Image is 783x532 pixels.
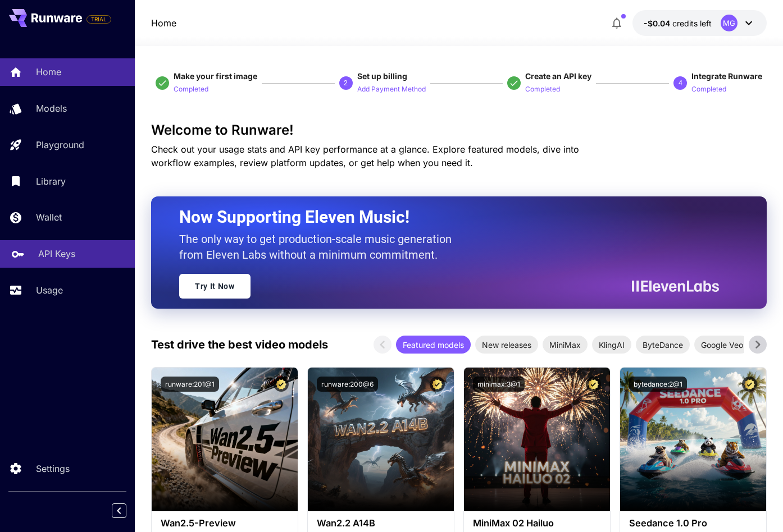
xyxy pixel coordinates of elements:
[179,207,711,228] h2: Now Supporting Eleven Music!
[396,336,471,354] div: Featured models
[464,368,610,511] img: alt
[357,82,426,95] button: Add Payment Method
[36,462,70,475] p: Settings
[430,377,445,392] button: Certified Model – Vetted for best performance and includes a commercial license.
[525,84,560,95] p: Completed
[36,175,66,188] p: Library
[691,82,726,95] button: Completed
[592,336,631,354] div: KlingAI
[87,15,111,24] span: TRIAL
[543,336,588,354] div: MiniMax
[174,82,208,95] button: Completed
[317,377,378,392] button: runware:200@6
[38,247,75,260] p: API Keys
[344,78,348,88] p: 2
[691,84,726,95] p: Completed
[691,71,762,81] span: Integrate Runware
[308,368,454,511] img: alt
[112,503,126,518] button: Collapse sidebar
[174,71,257,81] span: Make your first image
[179,231,460,263] p: The only way to get production-scale music generation from Eleven Labs without a minimum commitment.
[151,336,328,353] p: Test drive the best video models
[620,368,766,511] img: alt
[636,336,690,354] div: ByteDance
[475,336,538,354] div: New releases
[151,122,767,138] h3: Welcome to Runware!
[36,65,61,79] p: Home
[694,336,750,354] div: Google Veo
[644,19,672,28] span: -$0.04
[473,377,525,392] button: minimax:3@1
[357,71,407,81] span: Set up billing
[721,15,738,31] div: MG
[672,19,712,28] span: credits left
[629,377,687,392] button: bytedance:2@1
[317,518,445,529] h3: Wan2.2 A14B
[161,518,289,529] h3: Wan2.5-Preview
[644,17,712,29] div: -$0.0378
[473,518,601,529] h3: MiniMax 02 Hailuo
[525,71,591,81] span: Create an API key
[174,84,208,95] p: Completed
[274,377,289,392] button: Certified Model – Vetted for best performance and includes a commercial license.
[36,138,84,152] p: Playground
[152,368,298,511] img: alt
[161,377,219,392] button: runware:201@1
[179,274,251,299] a: Try It Now
[396,339,471,351] span: Featured models
[120,501,135,521] div: Collapse sidebar
[151,16,176,30] nav: breadcrumb
[679,78,682,88] p: 4
[87,12,111,26] span: Add your payment card to enable full platform functionality.
[151,16,176,30] a: Home
[632,10,767,36] button: -$0.0378MG
[629,518,757,529] h3: Seedance 1.0 Pro
[151,144,579,168] span: Check out your usage stats and API key performance at a glance. Explore featured models, dive int...
[694,339,750,351] span: Google Veo
[592,339,631,351] span: KlingAI
[636,339,690,351] span: ByteDance
[36,283,63,297] p: Usage
[586,377,601,392] button: Certified Model – Vetted for best performance and includes a commercial license.
[742,377,757,392] button: Certified Model – Vetted for best performance and includes a commercial license.
[525,82,560,95] button: Completed
[543,339,588,351] span: MiniMax
[36,102,67,115] p: Models
[357,84,426,95] p: Add Payment Method
[36,210,62,224] p: Wallet
[475,339,538,351] span: New releases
